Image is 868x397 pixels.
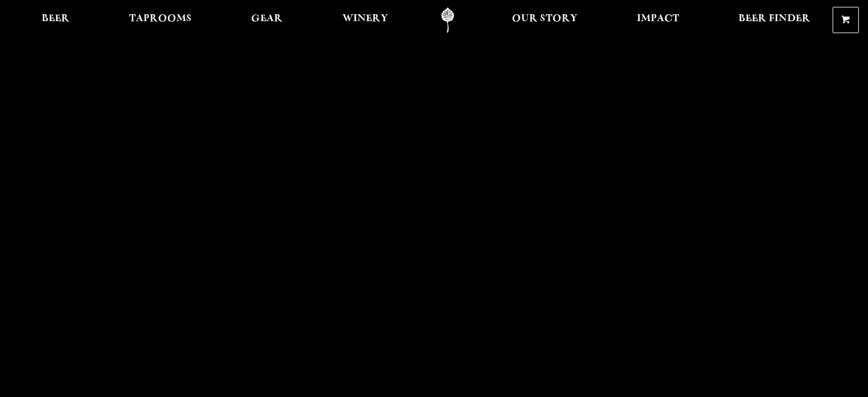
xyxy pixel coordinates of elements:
[504,7,585,33] a: Our Story
[731,7,818,33] a: Beer Finder
[637,14,679,23] span: Impact
[738,14,810,23] span: Beer Finder
[342,14,388,23] span: Winery
[251,14,282,23] span: Gear
[244,7,290,33] a: Gear
[122,7,199,33] a: Taprooms
[129,14,192,23] span: Taprooms
[629,7,687,33] a: Impact
[34,7,77,33] a: Beer
[512,14,578,23] span: Our Story
[426,7,469,33] a: Odell Home
[42,14,70,23] span: Beer
[335,7,395,33] a: Winery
